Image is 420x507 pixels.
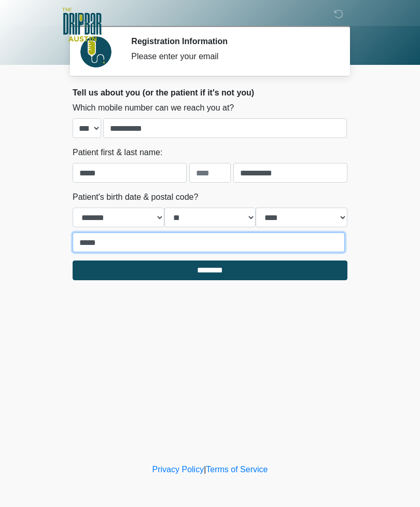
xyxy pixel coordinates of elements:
label: Patient first & last name: [73,146,162,159]
img: Agent Avatar [80,36,111,67]
a: Terms of Service [206,465,268,474]
h2: Tell us about you (or the patient if it's not you) [73,88,347,98]
label: Which mobile number can we reach you at? [73,102,234,114]
label: Patient's birth date & postal code? [73,191,198,203]
img: The DRIPBaR - Austin The Domain Logo [62,8,102,42]
div: Please enter your email [131,50,332,63]
a: Privacy Policy [152,465,204,474]
a: | [204,465,206,474]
